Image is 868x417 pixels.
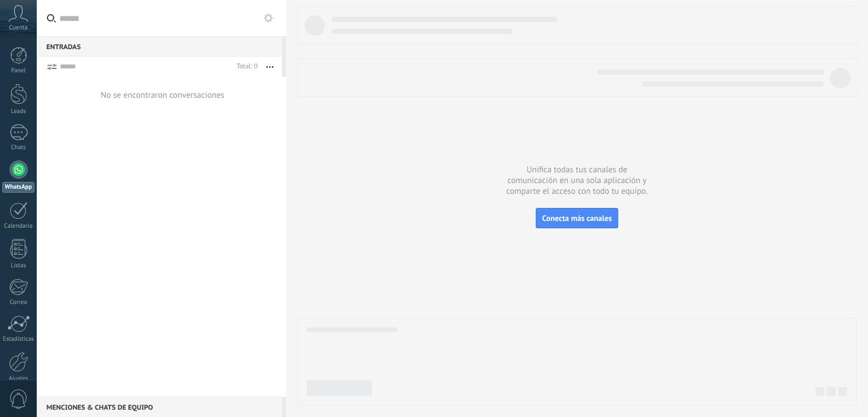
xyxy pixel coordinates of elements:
div: Ajustes [2,375,35,383]
div: Leads [2,108,35,115]
div: Menciones & Chats de equipo [37,397,282,417]
div: Panel [2,67,35,75]
div: Chats [2,144,35,151]
div: Entradas [37,36,282,57]
div: WhatsApp [2,182,34,193]
div: No se encontraron conversaciones [101,90,224,101]
div: Estadísticas [2,336,35,343]
div: Calendario [2,223,35,230]
span: Cuenta [9,24,28,32]
div: Correo [2,299,35,306]
button: Conecta más canales [536,208,618,228]
div: Total: 0 [232,61,258,72]
span: Conecta más canales [542,213,611,223]
div: Listas [2,262,35,270]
